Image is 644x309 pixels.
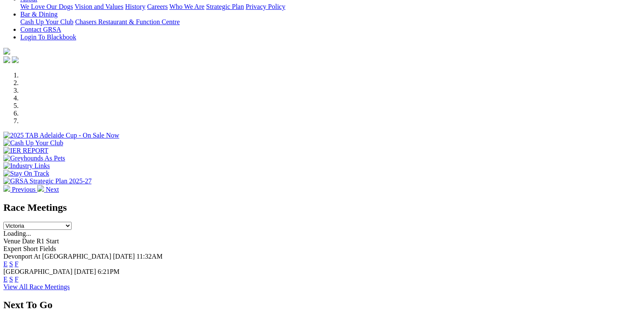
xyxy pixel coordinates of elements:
[3,230,31,237] span: Loading...
[169,3,205,10] a: Who We Are
[20,3,73,10] a: We Love Our Dogs
[22,237,35,245] span: Date
[3,237,20,245] span: Venue
[3,185,10,192] img: chevron-left-pager-white.svg
[37,186,59,193] a: Next
[46,186,59,193] span: Next
[3,48,10,55] img: logo-grsa-white.png
[3,56,10,63] img: facebook.svg
[3,253,111,260] span: Devonport At [GEOGRAPHIC_DATA]
[9,276,13,283] a: S
[20,33,76,41] a: Login To Blackbook
[23,245,38,252] span: Short
[3,132,119,139] img: 2025 TAB Adelaide Cup - On Sale Now
[98,268,120,275] span: 6:21PM
[246,3,285,10] a: Privacy Policy
[147,3,168,10] a: Careers
[15,276,19,283] a: F
[3,147,48,154] img: IER REPORT
[20,18,73,25] a: Cash Up Your Club
[20,11,58,18] a: Bar & Dining
[3,260,8,268] a: E
[3,245,22,252] span: Expert
[125,3,145,10] a: History
[20,3,641,11] div: About
[3,177,91,185] img: GRSA Strategic Plan 2025-27
[12,186,36,193] span: Previous
[74,268,96,275] span: [DATE]
[75,3,123,10] a: Vision and Values
[136,253,163,260] span: 11:32AM
[3,202,641,213] h2: Race Meetings
[3,186,37,193] a: Previous
[36,237,59,245] span: R1 Start
[3,170,49,177] img: Stay On Track
[15,260,19,268] a: F
[3,139,63,147] img: Cash Up Your Club
[3,154,65,162] img: Greyhounds As Pets
[20,18,641,26] div: Bar & Dining
[3,162,50,170] img: Industry Links
[20,26,61,33] a: Contact GRSA
[113,253,135,260] span: [DATE]
[3,268,72,275] span: [GEOGRAPHIC_DATA]
[9,260,13,268] a: S
[39,245,56,252] span: Fields
[3,276,8,283] a: E
[37,185,44,192] img: chevron-right-pager-white.svg
[12,56,19,63] img: twitter.svg
[75,18,180,25] a: Chasers Restaurant & Function Centre
[3,283,70,290] a: View All Race Meetings
[206,3,244,10] a: Strategic Plan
